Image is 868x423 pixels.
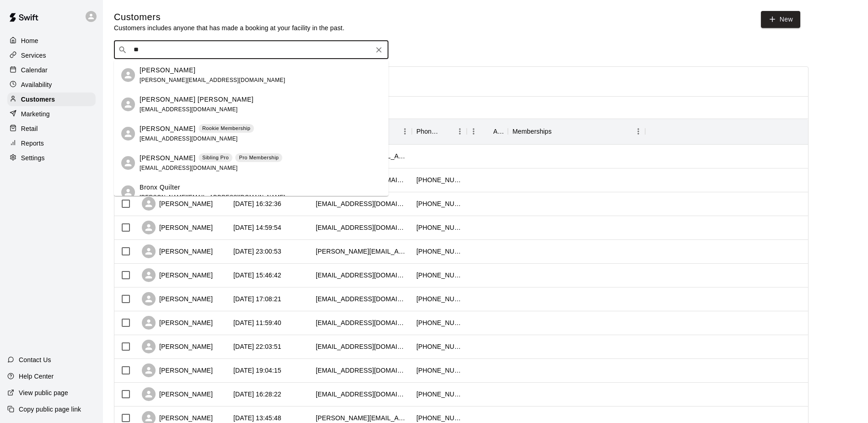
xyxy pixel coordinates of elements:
a: Calendar [7,63,96,77]
p: Copy public page link [19,405,81,414]
h5: Customers [114,11,345,23]
button: Menu [631,125,645,138]
a: Reports [7,136,96,150]
div: Kasey Quilter [121,68,135,82]
button: Clear [372,43,385,56]
a: Availability [7,78,96,92]
p: Services [21,51,46,60]
div: Age [493,119,503,144]
span: [EMAIL_ADDRESS][DOMAIN_NAME] [140,106,238,113]
div: +18017930294 [416,390,462,399]
span: [PERSON_NAME][EMAIL_ADDRESS][DOMAIN_NAME] [140,77,285,83]
div: Connor Pulham [121,98,135,111]
div: 2025-08-27 22:03:51 [233,342,281,351]
p: Contact Us [19,355,51,364]
div: Search customers by name or email [114,41,388,59]
div: 2025-08-28 11:59:40 [233,318,281,327]
div: 2025-08-27 13:45:48 [233,413,281,423]
a: Services [7,49,96,62]
div: Ian Contreras [121,127,135,141]
span: [EMAIL_ADDRESS][DOMAIN_NAME] [140,136,238,142]
p: Reports [21,139,44,148]
div: smith.family3545@gmail.com [316,247,407,256]
div: 2025-08-28 17:08:21 [233,294,281,304]
div: Memberships [508,119,645,144]
p: Home [21,36,38,45]
button: Menu [467,125,480,138]
div: +18014943747 [416,413,462,423]
div: +18015807103 [416,199,462,208]
p: Settings [21,153,45,163]
div: +18015509544 [416,366,462,375]
div: bill.diamant@outlook.com [316,366,407,375]
div: Phone Number [412,119,467,144]
div: [PERSON_NAME] [142,363,213,377]
div: Connor Thomas [121,156,135,170]
div: djloertscher@gmail.com [316,223,407,232]
div: Email [311,119,412,144]
div: 2025-09-06 15:46:42 [233,271,281,280]
div: 2025-09-11 14:59:54 [233,223,281,232]
div: Age [467,119,508,144]
div: Bronx Quilter [121,185,135,199]
div: +18013001140 [416,247,462,256]
div: [PERSON_NAME] [142,244,213,258]
p: Rookie Membership [202,125,250,132]
div: Phone Number [416,119,440,144]
div: lindhick9506@gmail.com [316,390,407,399]
p: [PERSON_NAME] [140,153,195,163]
a: New [761,11,800,28]
div: skfarney@gmail.com [316,294,407,304]
div: [PERSON_NAME] [142,292,213,306]
div: 2025-08-27 16:28:22 [233,390,281,399]
p: [PERSON_NAME] [140,124,195,134]
div: +13606351858 [416,271,462,280]
p: Customers [21,95,55,104]
div: Memberships [512,119,552,144]
p: View public page [19,388,68,397]
div: +18013490949 [416,223,462,232]
div: [PERSON_NAME] [142,221,213,234]
button: Menu [453,125,467,138]
div: Customers [7,92,96,106]
div: +18015976003 [416,175,462,184]
p: Marketing [21,109,50,119]
span: [EMAIL_ADDRESS][DOMAIN_NAME] [140,165,238,171]
a: Home [7,34,96,48]
div: [PERSON_NAME] [142,316,213,330]
div: [PERSON_NAME] [142,340,213,353]
p: Bronx Quilter [140,183,180,192]
button: Menu [398,125,412,138]
a: Marketing [7,107,96,121]
p: Help Center [19,372,54,381]
div: [PERSON_NAME] [142,197,213,211]
div: bbills003@gmail.com [316,199,407,208]
div: +18018645665 [416,318,462,327]
button: Sort [480,125,493,138]
p: Sibling Pro [202,154,229,162]
div: brandy.doman@gmail.com [316,413,407,423]
p: [PERSON_NAME] [PERSON_NAME] [140,95,253,104]
button: Sort [552,125,565,138]
div: ainemack6@gmail.com [316,318,407,327]
div: [PERSON_NAME] [142,387,213,401]
div: 2025-09-12 16:32:36 [233,199,281,208]
div: 2025-08-27 19:04:15 [233,366,281,375]
div: +18019605299 [416,342,462,351]
div: 2025-09-06 23:00:53 [233,247,281,256]
button: Sort [440,125,453,138]
div: caharris79@gmail.com [316,271,407,280]
a: Settings [7,151,96,165]
a: Retail [7,122,96,136]
p: Availability [21,80,52,89]
div: nikitanitch@yahoo.com [316,342,407,351]
p: [PERSON_NAME] [140,65,195,75]
p: Pro Membership [239,154,279,162]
